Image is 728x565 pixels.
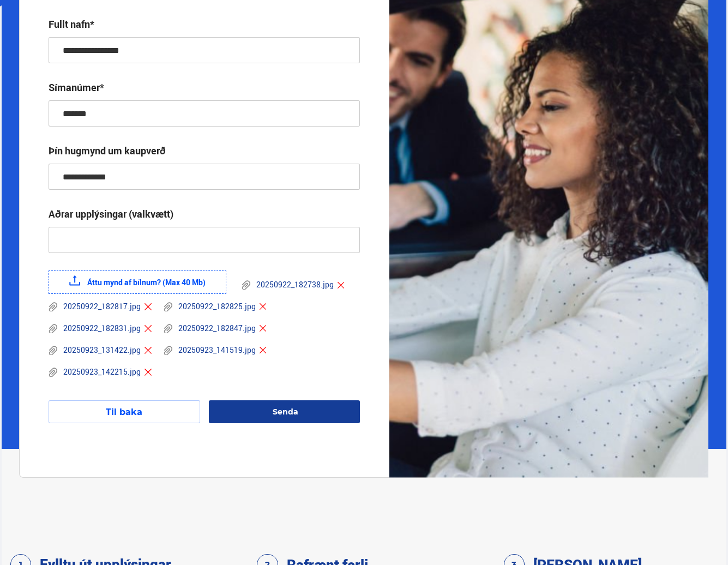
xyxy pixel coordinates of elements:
div: 20250923_141519.jpg [164,345,268,356]
button: Opna LiveChat spjallviðmót [9,4,41,37]
div: Aðrar upplýsingar (valkvætt) [49,207,173,220]
div: Fullt nafn* [49,17,94,31]
div: 20250922_182738.jpg [242,280,346,291]
div: Símanúmer* [49,81,104,94]
div: 20250922_182831.jpg [49,323,153,334]
div: 20250922_182825.jpg [164,301,268,312]
div: 20250922_182847.jpg [164,323,268,334]
button: Til baka [49,400,200,423]
div: Þín hugmynd um kaupverð [49,144,166,157]
span: Senda [273,407,298,417]
label: Áttu mynd af bílnum? (Max 40 Mb) [49,271,226,294]
div: 20250923_142215.jpg [49,366,153,377]
button: Senda [209,400,360,423]
div: 20250922_182817.jpg [49,301,153,312]
div: 20250923_131422.jpg [49,345,153,356]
